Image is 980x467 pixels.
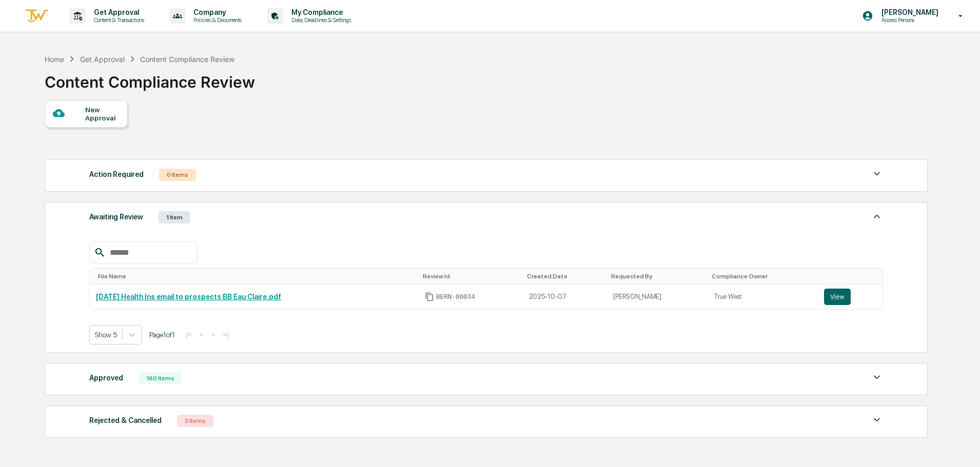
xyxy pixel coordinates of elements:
[185,8,247,16] p: Company
[85,106,120,122] div: New Approval
[183,330,194,339] button: |<
[436,293,475,301] span: BERN-00034
[873,16,944,24] p: Access Persons
[89,168,144,181] div: Action Required
[283,8,356,16] p: My Compliance
[423,273,519,280] div: Toggle SortBy
[177,415,213,427] div: 3 Items
[871,371,883,383] img: caret
[89,371,123,384] div: Approved
[824,289,877,305] a: View
[89,210,143,224] div: Awaiting Review
[25,8,49,25] img: logo
[527,273,603,280] div: Toggle SortBy
[607,285,708,309] td: [PERSON_NAME]
[86,8,149,16] p: Get Approval
[185,16,247,24] p: Policies & Documents
[86,16,149,24] p: Content & Transactions
[139,372,182,384] div: 160 Items
[159,211,190,224] div: 1 Item
[873,8,944,16] p: [PERSON_NAME]
[149,331,175,339] span: Page 1 of 1
[824,289,851,305] button: View
[871,210,883,222] img: caret
[45,65,255,91] div: Content Compliance Review
[140,55,234,64] div: Content Compliance Review
[159,169,196,181] div: 0 Items
[826,273,879,280] div: Toggle SortBy
[196,330,206,339] button: <
[871,414,883,426] img: caret
[96,293,281,301] a: [DATE] Health Ins email to prospects BB Eau Claire.pdf
[708,285,818,309] td: True West
[947,433,975,461] iframe: Open customer support
[871,168,883,180] img: caret
[523,285,607,309] td: 2025-10-07
[80,55,125,64] div: Get Approval
[611,273,703,280] div: Toggle SortBy
[425,292,434,301] span: Copy Id
[89,414,162,427] div: Rejected & Cancelled
[283,16,356,24] p: Data, Deadlines & Settings
[98,273,415,280] div: Toggle SortBy
[712,273,814,280] div: Toggle SortBy
[208,330,218,339] button: >
[45,55,64,64] div: Home
[220,330,231,339] button: >|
